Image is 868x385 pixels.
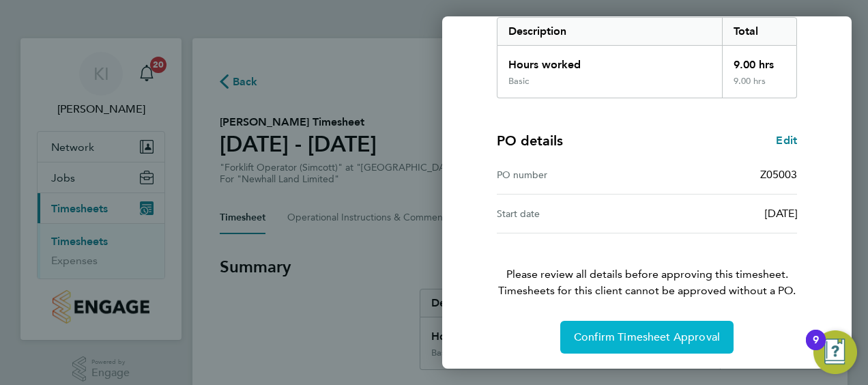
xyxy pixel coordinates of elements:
p: Please review all details before approving this timesheet. [480,233,813,299]
button: Open Resource Center, 9 new notifications [813,330,857,374]
div: 9.00 hrs [722,76,797,98]
span: Confirm Timesheet Approval [574,330,720,344]
span: Timesheets for this client cannot be approved without a PO. [480,283,813,299]
div: Summary of 18 - 24 Aug 2025 [497,17,797,98]
div: Start date [497,205,647,222]
div: Basic [508,76,529,87]
h4: PO details [497,131,563,150]
div: PO number [497,167,647,183]
span: Z05003 [760,168,797,181]
div: [DATE] [647,205,797,222]
button: Confirm Timesheet Approval [560,321,734,354]
div: 9 [813,340,819,358]
a: Edit [776,132,797,149]
div: Description [497,18,722,45]
span: Edit [776,134,797,147]
div: Total [722,18,797,45]
div: Hours worked [497,46,722,76]
div: 9.00 hrs [722,46,797,76]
